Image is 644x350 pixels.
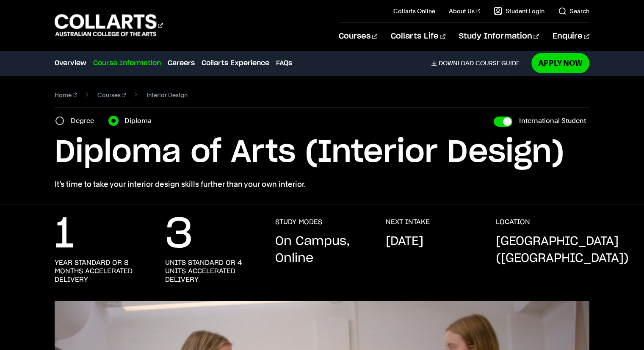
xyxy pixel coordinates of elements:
[55,58,86,68] a: Overview
[55,133,589,172] h1: Diploma of Arts (Interior Design)
[97,89,126,101] a: Courses
[71,115,99,127] label: Degree
[558,7,589,15] a: Search
[55,178,589,190] p: It’s time to take your interior design skills further than your own interior.
[496,233,629,267] p: [GEOGRAPHIC_DATA] ([GEOGRAPHIC_DATA])
[339,22,377,50] a: Courses
[494,7,544,15] a: Student Login
[165,218,193,252] p: 3
[449,7,480,15] a: About Us
[202,58,269,68] a: Collarts Experience
[459,22,539,50] a: Study Information
[431,59,526,67] a: DownloadCourse Guide
[55,89,77,101] a: Home
[393,7,435,15] a: Collarts Online
[275,233,368,267] p: On Campus, Online
[165,258,258,284] h3: units standard or 4 units accelerated delivery
[386,233,423,250] p: [DATE]
[386,218,430,226] h3: NEXT INTAKE
[55,13,163,37] div: Go to homepage
[55,218,74,252] p: 1
[391,22,445,50] a: Collarts Life
[146,89,187,101] span: Interior Design
[553,22,589,50] a: Enquire
[275,218,322,226] h3: STUDY MODES
[496,218,530,226] h3: LOCATION
[55,258,148,284] h3: year standard or 8 months accelerated delivery
[276,58,292,68] a: FAQs
[124,115,157,127] label: Diploma
[168,58,195,68] a: Careers
[439,59,474,67] span: Download
[531,53,589,73] a: Apply Now
[519,115,586,127] label: International Student
[93,58,161,68] a: Course Information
